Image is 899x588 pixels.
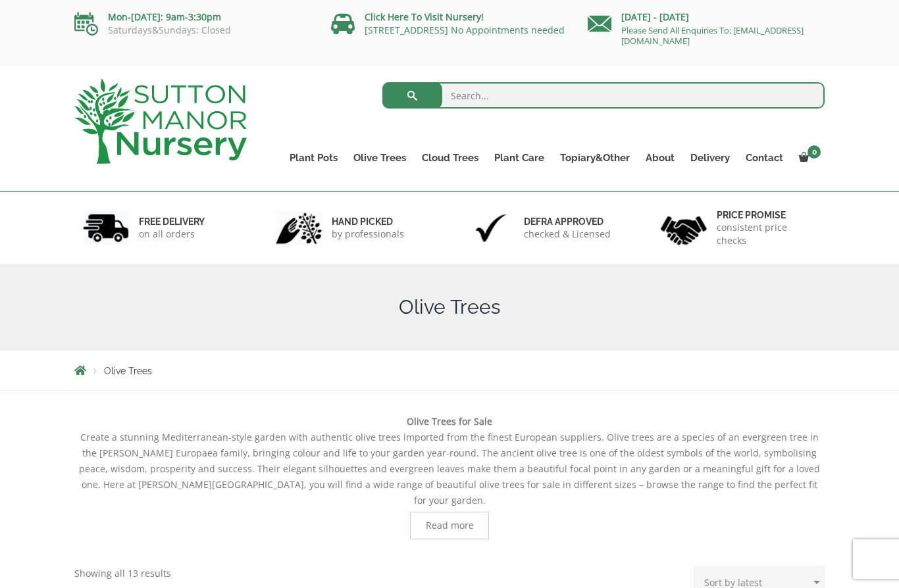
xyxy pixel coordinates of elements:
[552,149,638,167] a: Topiary&Other
[717,221,817,247] p: consistent price checks
[332,216,404,228] h6: hand picked
[621,24,804,47] a: Please Send All Enquiries To: [EMAIL_ADDRESS][DOMAIN_NAME]
[74,79,247,164] img: logo
[282,149,346,167] a: Plant Pots
[74,365,825,376] nav: Breadcrumbs
[74,414,825,539] div: Create a stunning Mediterranean-style garden with authentic olive trees imported from the finest ...
[717,209,817,221] h6: Price promise
[638,149,682,167] a: About
[139,216,205,228] h6: FREE DELIVERY
[346,149,414,167] a: Olive Trees
[588,9,825,25] p: [DATE] - [DATE]
[808,145,821,159] span: 0
[83,211,129,245] img: 1.jpg
[738,149,791,167] a: Contact
[365,11,484,23] a: Click Here To Visit Nursery!
[524,228,611,241] p: checked & Licensed
[74,566,171,581] p: Showing all 13 results
[74,25,311,36] p: Saturdays&Sundays: Closed
[139,228,205,241] p: on all orders
[661,208,707,248] img: 4.jpg
[682,149,738,167] a: Delivery
[468,211,514,245] img: 3.jpg
[382,82,825,109] input: Search...
[791,149,825,167] a: 0
[74,295,825,319] h1: Olive Trees
[104,366,152,376] span: Olive Trees
[332,228,404,241] p: by professionals
[414,149,486,167] a: Cloud Trees
[276,211,322,245] img: 2.jpg
[524,216,611,228] h6: Defra approved
[426,521,474,530] span: Read more
[407,415,492,428] b: Olive Trees for Sale
[486,149,552,167] a: Plant Care
[365,24,565,36] a: [STREET_ADDRESS] No Appointments needed
[74,9,311,25] p: Mon-[DATE]: 9am-3:30pm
